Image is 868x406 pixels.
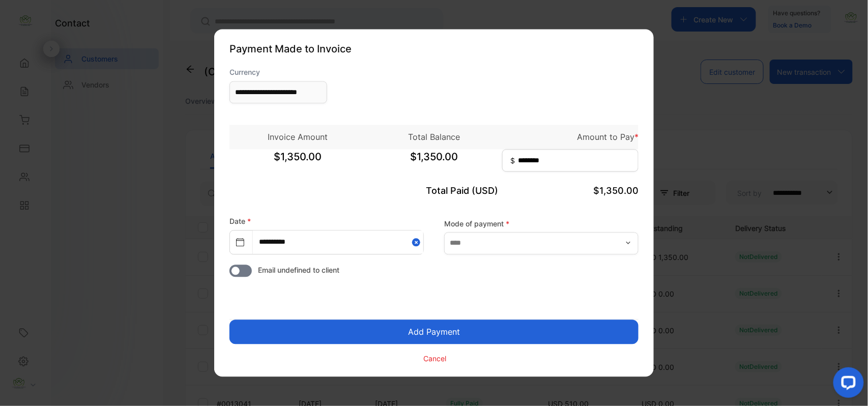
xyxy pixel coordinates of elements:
[366,131,502,143] p: Total Balance
[258,265,339,276] span: Email undefined to client
[229,131,366,143] p: Invoice Amount
[593,186,639,196] span: $1,350.00
[412,231,423,254] button: Close
[366,184,502,198] p: Total Paid (USD)
[444,218,639,229] label: Mode of payment
[229,217,251,226] label: Date
[229,320,639,344] button: Add Payment
[229,67,327,78] label: Currency
[510,156,515,166] span: $
[229,150,366,175] span: $1,350.00
[825,363,868,406] iframe: LiveChat chat widget
[366,150,502,175] span: $1,350.00
[424,353,447,364] p: Cancel
[502,131,639,143] p: Amount to Pay
[229,42,639,57] p: Payment Made to Invoice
